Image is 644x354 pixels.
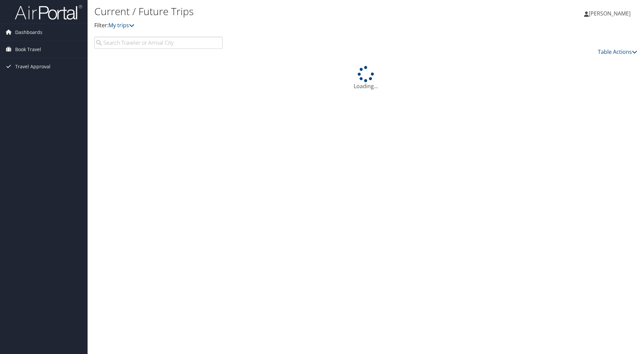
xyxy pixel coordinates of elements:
span: [PERSON_NAME] [589,10,631,17]
img: airportal-logo.png [15,4,82,20]
h1: Current / Future Trips [94,4,456,19]
span: Book Travel [15,41,41,58]
span: Dashboards [15,24,42,41]
a: [PERSON_NAME] [584,3,637,24]
input: Search Traveler or Arrival City [94,37,223,49]
div: Loading... [94,66,637,90]
span: Travel Approval [15,58,51,75]
a: Table Actions [598,48,637,56]
p: Filter: [94,21,456,30]
a: My trips [108,22,134,29]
